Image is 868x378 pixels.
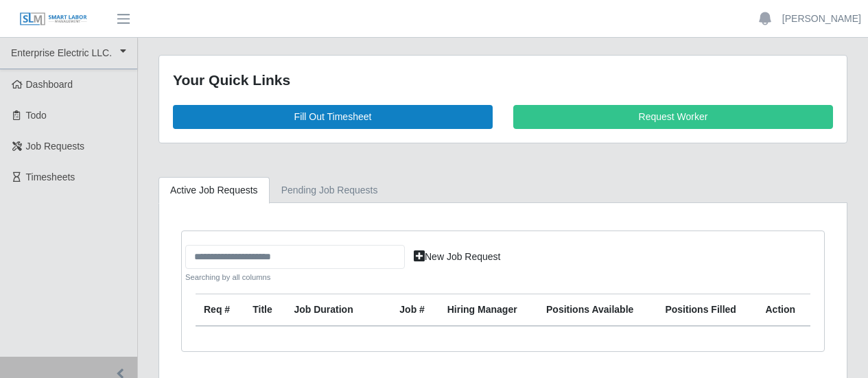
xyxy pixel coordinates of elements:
[405,245,510,269] a: New Job Request
[244,294,285,327] th: Title
[513,105,833,129] a: Request Worker
[173,69,833,91] div: Your Quick Links
[26,110,47,121] span: Todo
[196,294,244,327] th: Req #
[26,79,73,90] span: Dashboard
[173,105,493,129] a: Fill Out Timesheet
[185,272,405,283] small: Searching by all columns
[19,12,88,27] img: SLM Logo
[758,294,811,327] th: Action
[657,294,757,327] th: Positions Filled
[391,294,438,327] th: Job #
[439,294,538,327] th: Hiring Manager
[782,12,861,26] a: [PERSON_NAME]
[26,141,85,152] span: Job Requests
[538,294,657,327] th: Positions Available
[26,172,75,182] span: Timesheets
[159,177,270,204] a: Active Job Requests
[270,177,390,204] a: Pending Job Requests
[285,294,372,327] th: Job Duration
